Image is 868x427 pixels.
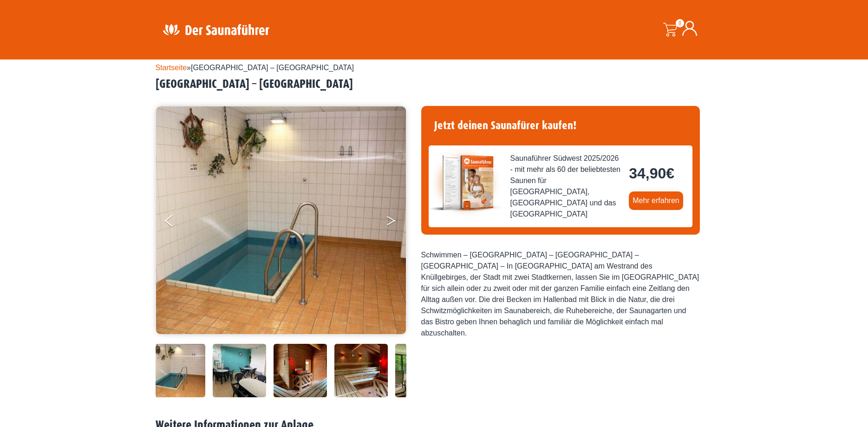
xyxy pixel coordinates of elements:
span: 0 [676,19,684,27]
span: [GEOGRAPHIC_DATA] – [GEOGRAPHIC_DATA] [191,64,354,72]
a: Mehr erfahren [629,191,683,210]
div: Schwimmen – [GEOGRAPHIC_DATA] – [GEOGRAPHIC_DATA] – [GEOGRAPHIC_DATA] – In [GEOGRAPHIC_DATA] am W... [421,250,700,339]
img: der-saunafuehrer-2025-suedwest.jpg [429,145,503,220]
span: € [666,165,674,182]
button: Previous [165,211,188,234]
a: Startseite [156,64,187,72]
bdi: 34,90 [629,165,674,182]
button: Next [386,211,409,234]
h4: Jetzt deinen Saunafürer kaufen! [429,113,692,138]
span: » [156,64,354,72]
span: Saunaführer Südwest 2025/2026 - mit mehr als 60 der beliebtesten Saunen für [GEOGRAPHIC_DATA], [G... [510,153,622,220]
h2: [GEOGRAPHIC_DATA] – [GEOGRAPHIC_DATA] [156,77,713,92]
